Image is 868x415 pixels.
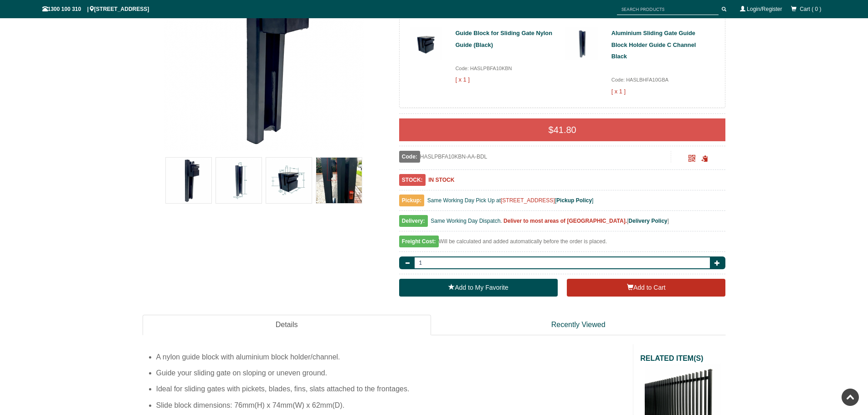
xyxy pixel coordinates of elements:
span: Pickup: [399,195,424,206]
input: SEARCH PRODUCTS [617,4,719,15]
span: Code: HASLPBFA10KBN [455,66,512,71]
li: Ideal for sliding gates with pickets, blades, fins, slats attached to the frontages. [156,381,627,397]
strong: [ x 1 ] [455,76,469,83]
b: IN STOCK [428,177,454,183]
li: Guide your sliding gate on sloping or uneven ground. [156,365,627,381]
img: aluminium-sliding-gate-guide-block-holder-guide-c-channel-black-2024930203542-hai_thumb_small.jpg [565,27,598,60]
a: Delivery Policy [628,218,667,224]
img: Sliding Block and Holder Kit for Sliding Gate Guide System (Nylon Block and Aluminium C Channel ) [216,158,262,203]
a: Details [143,315,431,335]
li: Slide block dimensions: 76mm(H) x 74mm(W) x 62mm(D). [156,397,627,413]
div: $ [399,118,726,141]
a: Pickup Policy [556,197,592,204]
a: [STREET_ADDRESS] [501,197,555,204]
span: Code: [399,151,420,163]
span: Same Working Day Dispatch. [431,218,502,224]
a: Add to My Favorite [399,279,558,297]
div: HASLPBFA10KBN-AA-BDL [399,151,671,163]
li: A nylon guide block with aluminium block holder/channel. [156,349,627,365]
a: Recently Viewed [431,315,726,335]
img: Sliding Block and Holder Kit for Sliding Gate Guide System (Nylon Block and Aluminium C Channel ) [266,158,312,203]
strong: [ x 1 ] [611,88,626,95]
span: STOCK: [399,174,426,186]
span: Click to copy the URL [701,155,708,162]
img: Sliding Block and Holder Kit for Sliding Gate Guide System (Nylon Block and Aluminium C Channel ) [316,158,362,203]
a: Login/Register [747,6,782,12]
div: [ ] [399,215,726,231]
span: 1300 100 310 | [STREET_ADDRESS] [42,6,149,12]
span: Freight Cost: [399,236,439,247]
a: Aluminium Sliding Gate Guide Block Holder Guide C Channel Black [611,30,696,60]
span: 41.80 [554,125,576,135]
img: guide-block-for-sliding-gate-nylon-guide-black-202493020362-its_thumb_small.jpg [410,27,442,60]
a: Guide Block for Sliding Gate Nylon Guide (Black) [455,30,552,48]
iframe: LiveChat chat widget [686,171,868,383]
button: Add to Cart [567,279,725,297]
span: Code: HASLBHFA10GBA [611,77,668,82]
a: Click to enlarge and scan to share. [688,156,695,163]
div: Will be calculated and added automatically before the order is placed. [399,236,726,252]
span: Cart ( 0 ) [800,6,821,12]
b: Deliver to most areas of [GEOGRAPHIC_DATA]. [503,218,627,224]
span: Delivery: [399,215,428,227]
h2: RELATED ITEM(S) [640,354,725,364]
img: Sliding Block and Holder Kit for Sliding Gate Guide System (Nylon Block and Aluminium C Channel ) [166,158,211,203]
span: Same Working Day Pick Up at [ ] [427,197,594,204]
